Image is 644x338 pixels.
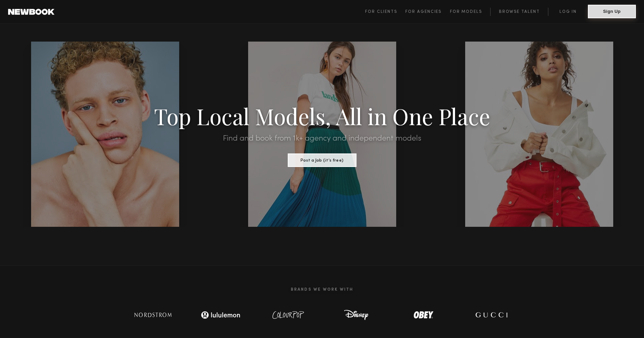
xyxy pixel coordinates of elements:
[402,308,446,322] img: logo-obey.svg
[288,156,356,163] a: Post a Job (it’s free)
[365,10,397,14] span: For Clients
[405,8,450,16] a: For Agencies
[197,308,244,322] img: logo-lulu.svg
[405,10,442,14] span: For Agencies
[365,8,405,16] a: For Clients
[288,153,356,167] button: Post a Job (it’s free)
[119,279,525,300] h2: Brands We Work With
[469,308,513,322] img: logo-gucci.svg
[548,8,588,16] a: Log in
[266,308,310,322] img: logo-colour-pop.svg
[334,308,378,322] img: logo-disney.svg
[48,135,596,143] h2: Find and book from 1k+ agency and independent models
[48,105,596,126] h1: Top Local Models, All in One Place
[588,5,636,18] button: Sign Up
[129,308,177,322] img: logo-nordstrom.svg
[450,10,482,14] span: For Models
[490,8,548,16] a: Browse Talent
[450,8,491,16] a: For Models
